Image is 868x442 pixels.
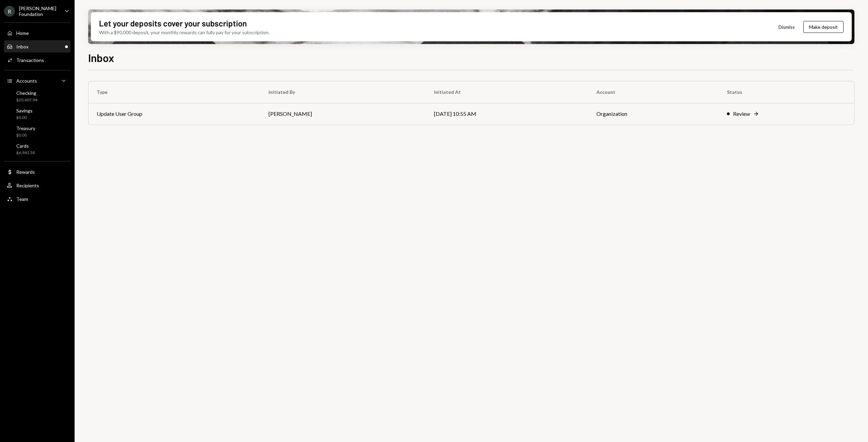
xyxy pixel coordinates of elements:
div: $20,607.94 [16,97,37,103]
td: Organization [588,103,719,125]
th: Status [719,81,854,103]
a: Checking$20,607.94 [4,88,71,104]
th: Account [588,81,719,103]
button: Make deposit [803,21,844,33]
a: Treasury$0.00 [4,123,71,140]
div: Rewards [16,169,35,175]
div: Checking [16,90,37,96]
div: Transactions [16,57,44,63]
div: Inbox [16,44,28,49]
th: Initiated At [426,81,588,103]
div: R [4,6,15,17]
div: $0.00 [16,115,33,121]
div: Home [16,30,29,36]
div: $6,941.58 [16,150,35,156]
a: Recipients [4,179,71,191]
td: Update User Group [88,103,260,125]
div: [PERSON_NAME] Foundation [19,5,59,17]
div: Let your deposits cover your subscription [99,18,247,29]
a: Accounts [4,75,71,87]
a: Team [4,193,71,205]
td: [DATE] 10:55 AM [426,103,588,125]
div: Review [733,110,750,118]
th: Initiated By [260,81,426,103]
h1: Inbox [88,51,114,64]
div: Accounts [16,78,37,84]
button: Dismiss [770,19,803,35]
a: Rewards [4,166,71,178]
div: Team [16,196,28,202]
a: Transactions [4,54,71,66]
a: Inbox [4,40,71,52]
div: $0.00 [16,132,35,138]
a: Cards$6,941.58 [4,141,71,157]
div: Treasury [16,125,35,131]
a: Home [4,27,71,39]
div: Savings [16,108,33,113]
div: Recipients [16,183,39,188]
a: Savings$0.00 [4,106,71,122]
td: [PERSON_NAME] [260,103,426,125]
th: Type [88,81,260,103]
div: With a $90,000 deposit, your monthly rewards can fully pay for your subscription. [99,29,270,36]
div: Cards [16,143,35,149]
